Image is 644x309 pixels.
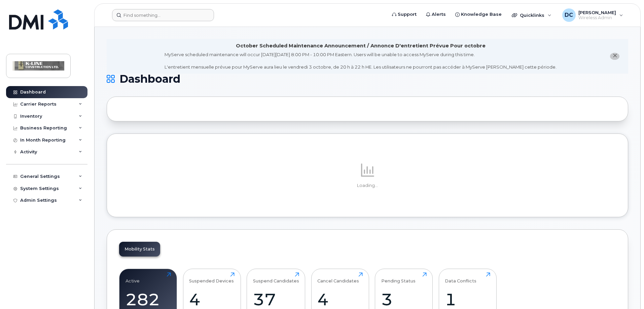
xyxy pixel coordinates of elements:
[253,272,299,283] div: Suspend Candidates
[189,272,234,283] div: Suspended Devices
[165,51,557,70] div: MyServe scheduled maintenance will occur [DATE][DATE] 8:00 PM - 10:00 PM Eastern. Users will be u...
[126,272,140,283] div: Active
[381,272,416,283] div: Pending Status
[610,53,619,60] button: close notification
[119,183,616,189] p: Loading...
[119,74,180,84] span: Dashboard
[236,42,486,49] div: October Scheduled Maintenance Announcement / Annonce D'entretient Prévue Pour octobre
[317,272,359,283] div: Cancel Candidates
[445,272,476,283] div: Data Conflicts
